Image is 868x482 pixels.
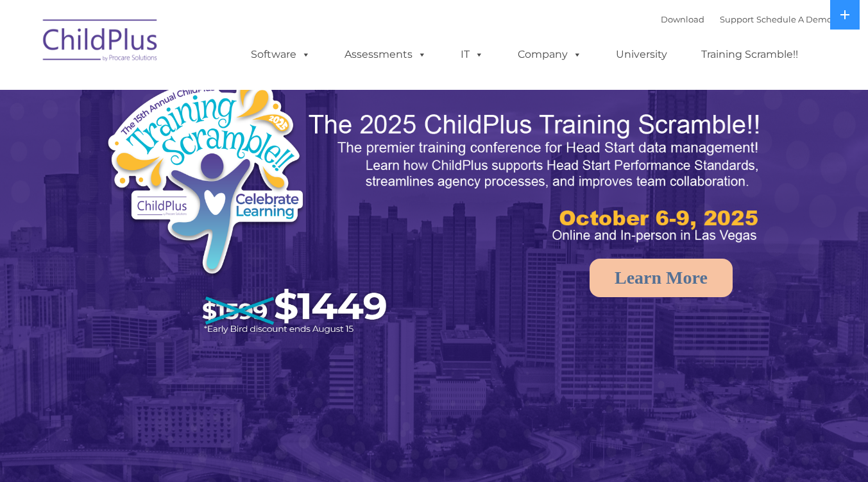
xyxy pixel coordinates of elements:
[603,42,680,67] a: University
[238,42,323,67] a: Software
[661,14,832,24] font: |
[448,42,497,67] a: IT
[590,259,733,297] a: Learn More
[688,42,811,67] a: Training Scramble!!
[505,42,595,67] a: Company
[37,10,165,74] img: ChildPlus by Procare Solutions
[720,14,754,24] a: Support
[661,14,704,24] a: Download
[756,14,832,24] a: Schedule A Demo
[332,42,439,67] a: Assessments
